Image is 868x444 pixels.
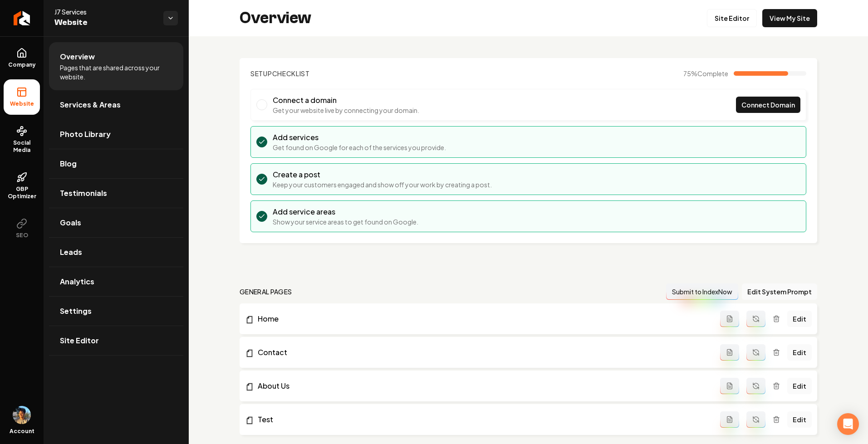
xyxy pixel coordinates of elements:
button: Add admin page prompt [720,344,739,361]
a: Settings [49,297,183,326]
h3: Create a post [273,169,492,180]
a: GBP Optimizer [4,165,40,207]
span: Overview [60,51,95,62]
h3: Connect a domain [273,95,419,106]
button: Open user button [13,406,31,424]
div: Open Intercom Messenger [837,413,859,435]
span: SEO [12,232,32,239]
span: Services & Areas [60,99,121,110]
span: Account [10,428,34,435]
span: Photo Library [60,129,111,140]
span: Connect Domain [741,100,795,110]
button: Add admin page prompt [720,411,739,428]
h3: Add services [273,132,446,143]
h2: Overview [240,9,311,27]
p: Show your service areas to get found on Google. [273,217,418,226]
span: Settings [60,306,92,317]
a: Test [245,414,720,425]
button: Add admin page prompt [720,378,739,394]
a: Blog [49,149,183,178]
a: Contact [245,347,720,358]
span: Blog [60,158,77,169]
span: Company [5,61,39,68]
a: Services & Areas [49,90,183,119]
img: Aditya Nair [13,406,31,424]
button: Edit System Prompt [742,283,817,300]
a: Analytics [49,267,183,296]
h2: general pages [240,287,292,296]
span: Website [6,100,38,107]
a: Home [245,313,720,324]
button: SEO [4,211,40,246]
span: Setup [250,69,272,78]
span: Website [54,16,156,29]
a: Edit [787,311,812,327]
a: View My Site [762,9,817,27]
a: Testimonials [49,179,183,208]
span: Testimonials [60,188,107,199]
a: Edit [787,411,812,428]
a: Photo Library [49,120,183,149]
a: Site Editor [707,9,757,27]
img: Rebolt Logo [14,11,30,25]
p: Get found on Google for each of the services you provide. [273,143,446,152]
h2: Checklist [250,69,310,78]
a: Edit [787,344,812,361]
a: Leads [49,238,183,267]
p: Keep your customers engaged and show off your work by creating a post. [273,180,492,189]
span: J7 Services [54,7,156,16]
a: Edit [787,378,812,394]
a: Social Media [4,118,40,161]
span: Leads [60,247,82,258]
span: 75 % [683,69,728,78]
span: Site Editor [60,335,99,346]
span: Complete [697,69,728,78]
a: About Us [245,381,720,391]
button: Add admin page prompt [720,311,739,327]
h3: Add service areas [273,206,418,217]
button: Submit to IndexNow [666,283,738,300]
a: Company [4,40,40,76]
p: Get your website live by connecting your domain. [273,106,419,115]
span: Pages that are shared across your website. [60,63,172,81]
a: Connect Domain [736,97,800,113]
span: Goals [60,217,81,228]
span: Analytics [60,276,94,287]
a: Site Editor [49,326,183,355]
span: GBP Optimizer [4,185,40,200]
a: Goals [49,208,183,237]
span: Social Media [4,139,40,154]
